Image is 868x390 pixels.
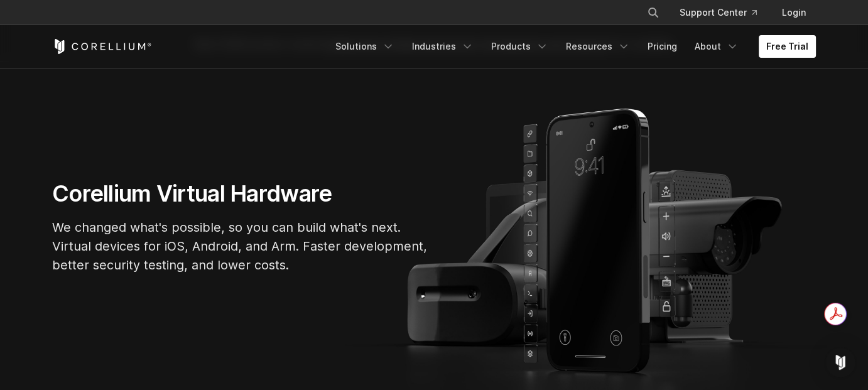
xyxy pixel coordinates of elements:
a: Pricing [640,35,685,58]
a: About [687,35,746,58]
a: Solutions [328,35,402,58]
a: Industries [404,35,481,58]
button: Search [642,1,665,24]
h1: Corellium Virtual Hardware [52,180,429,208]
div: Navigation Menu [328,35,816,58]
a: Resources [558,35,637,58]
a: Corellium Home [52,39,152,54]
div: Navigation Menu [632,1,816,24]
a: Free Trial [759,35,816,58]
div: Open Intercom Messenger [825,347,855,377]
a: Login [772,1,816,24]
p: We changed what's possible, so you can build what's next. Virtual devices for iOS, Android, and A... [52,218,429,274]
a: Products [484,35,556,58]
a: Support Center [670,1,767,24]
